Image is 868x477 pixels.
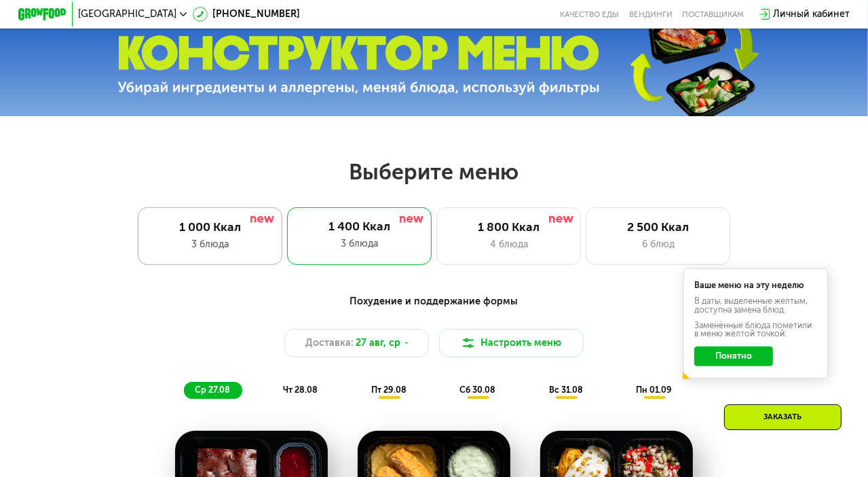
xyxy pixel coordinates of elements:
a: [PHONE_NUMBER] [193,7,299,21]
div: Заменённые блюда пометили в меню жёлтой точкой. [694,321,817,338]
div: Заказать [724,404,842,430]
div: 4 блюда [449,237,569,251]
div: Личный кабинет [773,7,850,21]
div: 3 блюда [299,236,419,251]
span: чт 28.08 [283,385,318,395]
div: 3 блюда [150,237,269,251]
div: 1 800 Ккал [449,220,569,234]
span: [GEOGRAPHIC_DATA] [78,10,176,19]
a: Вендинги [629,10,673,19]
span: вс 31.08 [549,385,583,395]
div: Ваше меню на эту неделю [694,281,817,289]
button: Понятно [694,347,773,366]
h2: Выберите меню [39,158,829,185]
span: сб 30.08 [459,385,495,395]
span: 27 авг, ср [356,336,401,350]
span: ср 27.08 [195,385,230,395]
span: пн 01.09 [636,385,672,395]
div: 2 500 Ккал [599,220,718,234]
div: поставщикам [682,10,744,19]
div: Похудение и поддержание формы [77,294,791,309]
span: Доставка: [305,336,354,350]
a: Качество еды [560,10,619,19]
div: В даты, выделенные желтым, доступна замена блюд. [694,297,817,314]
span: пт 29.08 [371,385,407,395]
button: Настроить меню [439,329,584,358]
div: 1 400 Ккал [299,219,419,234]
div: 1 000 Ккал [150,220,269,234]
div: 6 блюд [599,237,718,251]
